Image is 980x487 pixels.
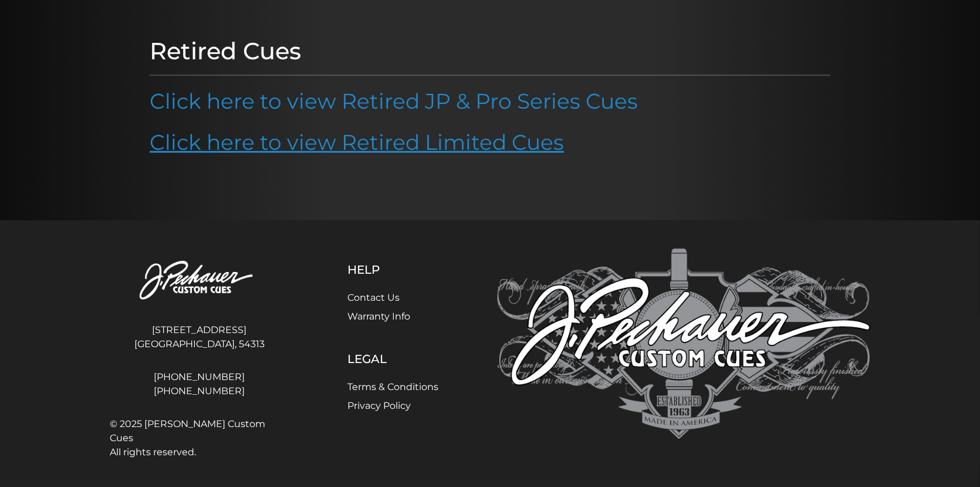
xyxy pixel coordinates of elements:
[110,248,289,314] img: Pechauer Custom Cues
[348,263,439,277] h5: Help
[497,248,870,439] img: Pechauer Custom Cues
[110,370,289,384] a: [PHONE_NUMBER]
[348,352,439,366] h5: Legal
[110,417,289,459] span: © 2025 [PERSON_NAME] Custom Cues All rights reserved.
[348,400,411,411] a: Privacy Policy
[348,292,400,303] a: Contact Us
[348,311,411,322] a: Warranty Info
[150,37,830,65] h1: Retired Cues
[348,381,439,392] a: Terms & Conditions
[150,88,638,114] a: Click here to view Retired JP & Pro Series Cues
[110,384,289,398] a: [PHONE_NUMBER]
[150,129,564,155] a: Click here to view Retired Limited Cues
[110,318,289,356] address: [STREET_ADDRESS] [GEOGRAPHIC_DATA], 54313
